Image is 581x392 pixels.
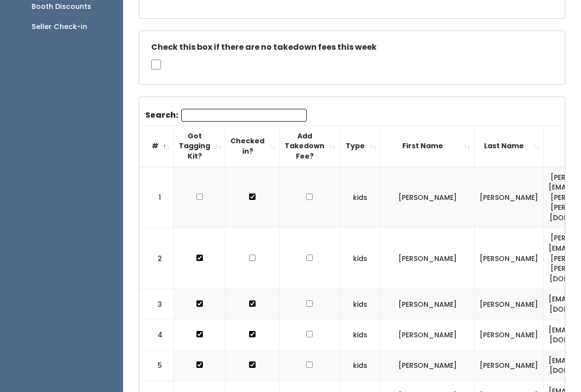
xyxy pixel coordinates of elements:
td: [PERSON_NAME] [381,167,475,228]
td: kids [340,289,381,320]
td: 4 [139,320,174,350]
th: #: activate to sort column descending [139,126,174,166]
div: Booth Discounts [32,1,91,12]
td: [PERSON_NAME] [475,228,544,289]
td: [PERSON_NAME] [475,289,544,320]
th: Type: activate to sort column ascending [340,126,381,166]
div: Seller Check-in [32,22,87,32]
td: 2 [139,228,174,289]
th: Got Tagging Kit?: activate to sort column ascending [174,126,226,166]
td: [PERSON_NAME] [381,350,475,381]
td: [PERSON_NAME] [381,228,475,289]
td: kids [340,228,381,289]
td: kids [340,350,381,381]
td: 5 [139,350,174,381]
th: Add Takedown Fee?: activate to sort column ascending [280,126,340,166]
td: [PERSON_NAME] [475,320,544,350]
label: Search: [145,109,307,122]
h5: Check this box if there are no takedown fees this week [151,43,553,52]
th: Checked in?: activate to sort column ascending [226,126,280,166]
td: [PERSON_NAME] [475,350,544,381]
th: First Name: activate to sort column ascending [381,126,475,166]
td: kids [340,320,381,350]
td: [PERSON_NAME] [381,320,475,350]
td: 3 [139,289,174,320]
td: [PERSON_NAME] [475,167,544,228]
td: kids [340,167,381,228]
input: Search: [181,109,307,122]
td: 1 [139,167,174,228]
th: Last Name: activate to sort column ascending [475,126,544,166]
td: [PERSON_NAME] [381,289,475,320]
